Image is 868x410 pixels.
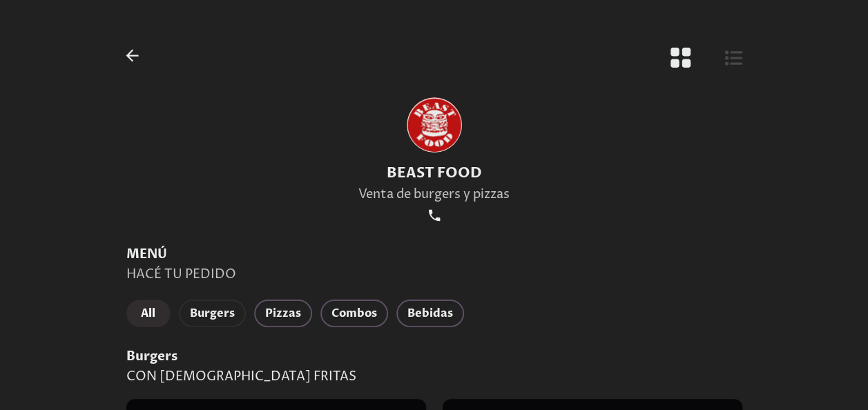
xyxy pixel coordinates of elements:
[126,348,742,365] h3: Burgers
[396,300,464,327] button: Bebidas
[425,206,444,225] a: social-link-PHONE
[126,246,742,263] h2: MENÚ
[331,304,377,323] span: Combos
[190,304,235,323] span: Burgers
[126,266,742,283] p: HACÉ TU PEDIDO
[407,304,453,323] span: Bebidas
[254,300,312,327] button: Pizzas
[126,300,171,327] button: All
[137,304,160,323] span: All
[722,44,744,71] button: Botón de vista de lista
[126,368,742,385] p: CON [DEMOGRAPHIC_DATA] FRITAS
[265,304,301,323] span: Pizzas
[358,186,510,203] p: Venta de burgers y pizzas
[667,44,694,71] button: Botón de vista de cuadrícula
[358,164,510,183] h1: BEAST FOOD
[121,44,144,67] button: Back to Profile
[320,300,388,327] button: Combos
[179,300,246,327] button: Burgers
